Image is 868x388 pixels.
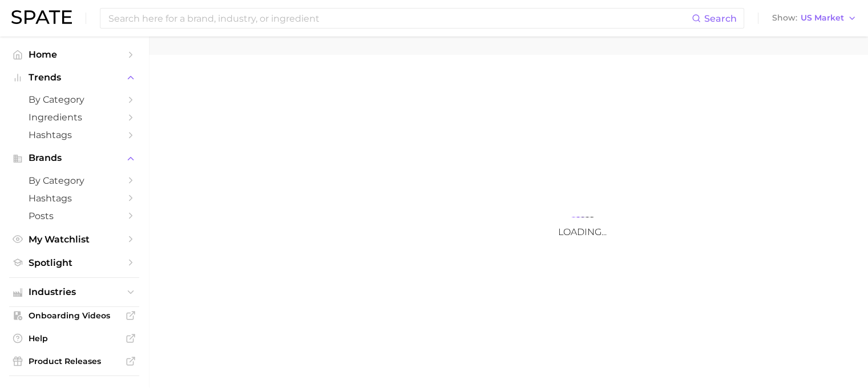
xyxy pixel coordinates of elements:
span: US Market [801,15,844,21]
button: Brands [9,149,139,167]
span: Brands [29,153,120,163]
span: Home [29,49,120,60]
a: Onboarding Videos [9,307,139,324]
span: Search [704,13,737,24]
img: SPATE [11,10,72,24]
span: Trends [29,72,120,83]
a: My Watchlist [9,231,139,248]
a: by Category [9,91,139,108]
span: Hashtags [29,193,120,204]
button: ShowUS Market [769,11,859,26]
span: Onboarding Videos [29,310,120,321]
span: by Category [29,175,120,186]
span: My Watchlist [29,234,120,245]
h3: Loading... [469,227,697,237]
span: Product Releases [29,356,120,366]
span: Posts [29,211,120,221]
a: Help [9,330,139,347]
a: Home [9,46,139,63]
span: by Category [29,94,120,105]
a: Posts [9,207,139,225]
a: by Category [9,172,139,189]
span: Industries [29,287,120,297]
span: Ingredients [29,112,120,123]
a: Product Releases [9,353,139,370]
input: Search here for a brand, industry, or ingredient [107,9,692,28]
span: Show [772,15,797,21]
a: Hashtags [9,126,139,144]
span: Spotlight [29,257,120,268]
span: Hashtags [29,130,120,140]
a: Spotlight [9,254,139,272]
a: Ingredients [9,108,139,126]
a: Hashtags [9,189,139,207]
button: Trends [9,69,139,86]
button: Industries [9,284,139,301]
span: Help [29,333,120,343]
